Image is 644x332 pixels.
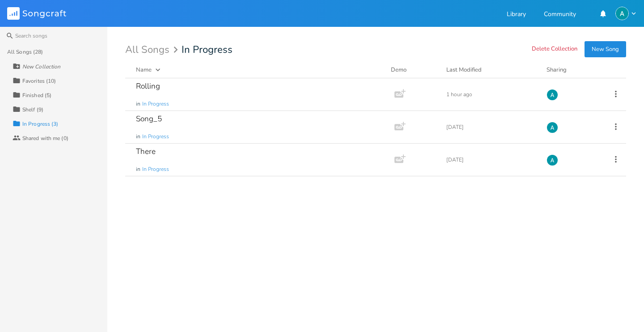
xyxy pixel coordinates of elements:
[136,148,156,155] div: There
[544,11,576,19] a: Community
[22,107,43,112] div: Shelf (9)
[22,136,68,141] div: Shared with me (0)
[136,115,162,123] div: Song_5
[136,100,140,108] span: in
[136,133,140,140] span: in
[142,166,169,173] span: In Progress
[446,65,536,74] button: Last Modified
[136,66,152,74] div: Name
[125,46,181,54] div: All Songs
[585,41,626,57] button: New Song
[391,65,436,74] div: Demo
[547,65,600,74] div: Sharing
[446,66,482,74] div: Last Modified
[136,166,140,173] span: in
[136,82,160,90] div: Rolling
[7,49,43,55] div: All Songs (28)
[136,65,380,74] button: Name
[446,92,536,97] div: 1 hour ago
[615,7,629,20] img: Alex
[547,122,558,133] img: Alex
[507,11,526,19] a: Library
[446,157,536,162] div: [DATE]
[547,154,558,166] img: Alex
[22,121,59,127] div: In Progress (3)
[142,100,169,108] span: In Progress
[446,124,536,130] div: [DATE]
[182,45,233,55] span: In Progress
[22,64,60,69] div: New Collection
[142,133,169,140] span: In Progress
[22,78,56,84] div: Favorites (10)
[22,93,51,98] div: Finished (5)
[532,46,577,53] button: Delete Collection
[547,89,558,101] img: Alex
